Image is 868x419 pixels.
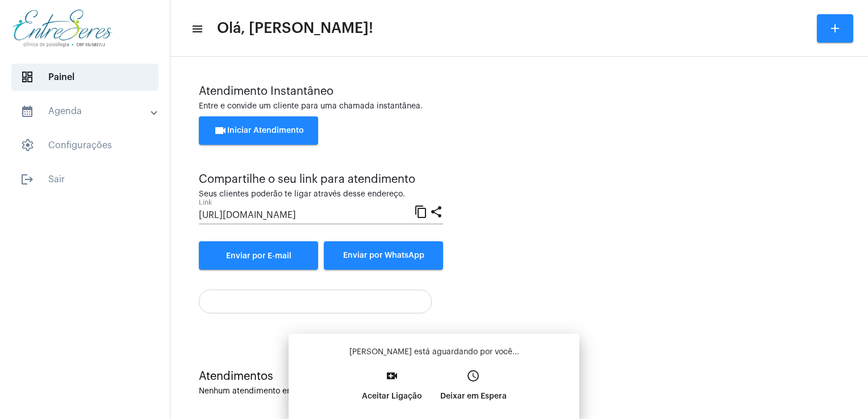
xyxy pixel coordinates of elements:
[362,386,422,407] p: Aceitar Ligação
[385,369,399,383] mat-icon: video_call
[466,369,480,383] mat-icon: access_time
[440,386,507,407] p: Deixar em Espera
[353,366,431,414] button: Aceitar Ligação
[431,366,516,414] button: Deixar em Espera
[298,346,570,358] p: [PERSON_NAME] está aguardando por você...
